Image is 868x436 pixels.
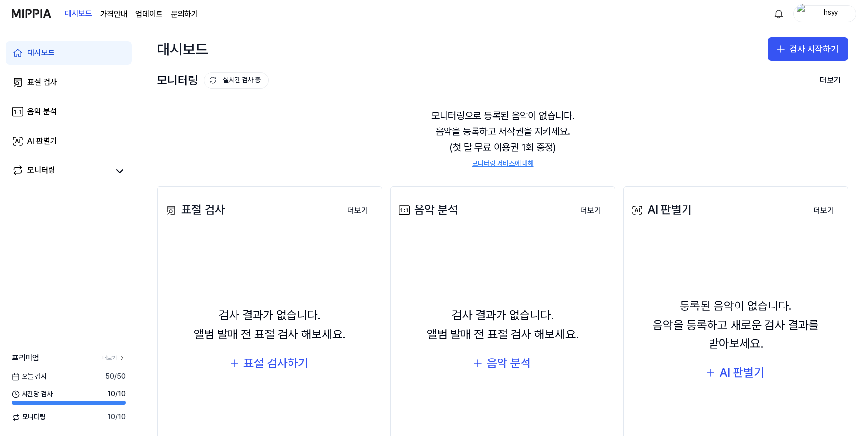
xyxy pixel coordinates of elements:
button: 가격안내 [100,8,128,20]
a: 문의하기 [171,8,198,20]
div: 대시보드 [27,47,55,59]
div: 음악 분석 [27,106,57,118]
div: 모니터링으로 등록된 음악이 없습니다. 음악을 등록하고 저작권을 지키세요. (첫 달 무료 이용권 1회 증정) [157,96,848,180]
img: profile [797,4,809,24]
span: 시간당 검사 [12,389,53,399]
a: 모니터링 서비스에 대해 [472,159,534,169]
button: 더보기 [340,201,376,221]
div: 검사 결과가 없습니다. 앨범 발매 전 표절 검사 해보세요. [194,306,346,344]
div: AI 판별기 [719,363,764,382]
span: 10 / 10 [107,389,126,399]
a: 더보기 [102,354,126,362]
a: 더보기 [806,200,842,221]
button: profilehsyy [793,5,856,22]
a: 표절 검사 [6,71,132,94]
div: 모니터링 [157,71,269,90]
span: 프리미엄 [12,352,39,364]
div: 대시보드 [157,37,208,61]
div: 표절 검사 [27,77,57,88]
span: 10 / 10 [107,412,126,422]
span: 50 / 50 [105,372,126,382]
a: 음악 분석 [6,100,132,124]
div: 표절 검사 [163,201,225,219]
button: 더보기 [573,201,609,221]
button: 표절 검사하기 [222,352,318,375]
div: hsyy [812,8,850,19]
div: AI 판별기 [630,201,692,219]
div: 검사 결과가 없습니다. 앨범 발매 전 표절 검사 해보세요. [427,306,579,344]
a: 대시보드 [6,41,132,65]
button: AI 판별기 [698,361,774,385]
button: 검사 시작하기 [768,37,848,61]
a: 업데이트 [135,8,163,20]
a: AI 판별기 [6,129,132,153]
button: 음악 분석 [465,352,541,375]
span: 모니터링 [12,412,46,422]
button: 더보기 [806,201,842,221]
img: 알림 [773,8,785,20]
button: 더보기 [812,71,848,90]
button: 실시간 검사 중 [204,72,269,89]
div: 등록된 음악이 없습니다. 음악을 등록하고 새로운 검사 결과를 받아보세요. [630,297,842,353]
a: 더보기 [573,200,609,221]
div: 표절 검사하기 [243,354,308,373]
a: 대시보드 [65,0,92,27]
div: 음악 분석 [396,201,458,219]
div: 음악 분석 [487,354,531,373]
a: 더보기 [340,200,376,221]
div: 모니터링 [27,164,55,178]
div: AI 판별기 [27,135,57,147]
a: 모니터링 [12,164,110,178]
span: 오늘 검사 [12,372,47,382]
